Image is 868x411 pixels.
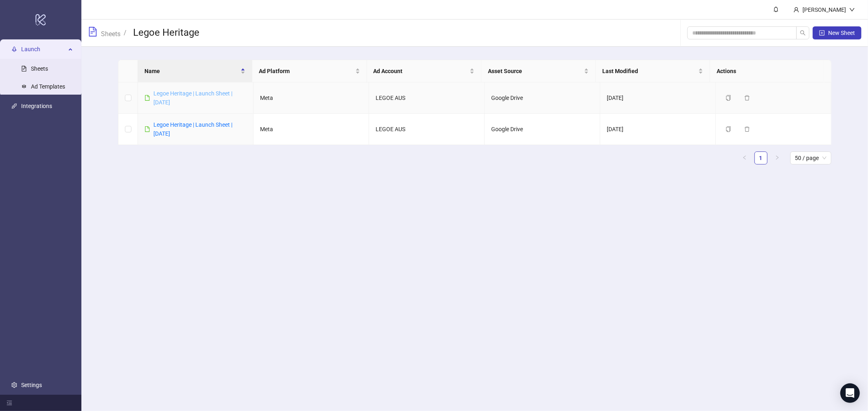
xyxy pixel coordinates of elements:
span: Ad Account [374,67,468,76]
span: file-text [88,27,98,37]
td: [DATE] [600,114,716,145]
td: LEGOE AUS [369,114,485,145]
span: Launch [21,41,66,57]
th: Ad Account [367,60,481,82]
span: delete [744,126,750,132]
span: file [144,126,150,132]
span: delete [744,95,750,101]
li: Previous Page [738,151,751,164]
th: Ad Platform [252,60,367,82]
th: Last Modified [596,60,710,82]
div: Page Size [790,151,831,164]
span: user [794,7,799,13]
td: Google Drive [485,82,600,114]
td: Meta [254,82,369,114]
span: plus-square [819,30,825,36]
a: Integrations [21,103,52,109]
a: Settings [21,382,42,388]
span: Name [144,67,239,76]
div: [PERSON_NAME] [799,5,849,14]
h3: Legoe Heritage [133,26,199,39]
a: Ad Templates [31,83,65,90]
td: LEGOE AUS [369,82,485,114]
span: copy [726,95,731,101]
th: Name [138,60,252,82]
td: Meta [254,114,369,145]
span: 50 / page [795,152,826,164]
th: Actions [710,60,824,82]
span: down [849,7,855,13]
button: right [771,151,784,164]
a: Legoe Heritage | Launch Sheet | [DATE] [153,121,232,137]
span: Asset Source [488,67,582,76]
a: Sheets [31,65,48,72]
span: search [800,30,806,36]
div: Open Intercom Messenger [840,383,860,403]
span: menu-fold [7,400,12,406]
span: copy [726,126,731,132]
span: Last Modified [602,67,697,76]
th: Asset Source [481,60,596,82]
a: Legoe Heritage | Launch Sheet | [DATE] [153,90,232,106]
button: left [738,151,751,164]
a: 1 [755,152,767,164]
button: New Sheet [813,26,861,39]
span: bell [773,6,779,12]
span: left [742,155,747,160]
span: Ad Platform [259,67,353,76]
td: Google Drive [485,114,600,145]
span: rocket [11,46,17,52]
span: right [775,155,780,160]
li: Next Page [771,151,784,164]
a: Sheets [99,29,122,38]
span: New Sheet [828,30,855,36]
li: / [124,26,127,39]
span: file [144,95,150,101]
td: [DATE] [600,82,716,114]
